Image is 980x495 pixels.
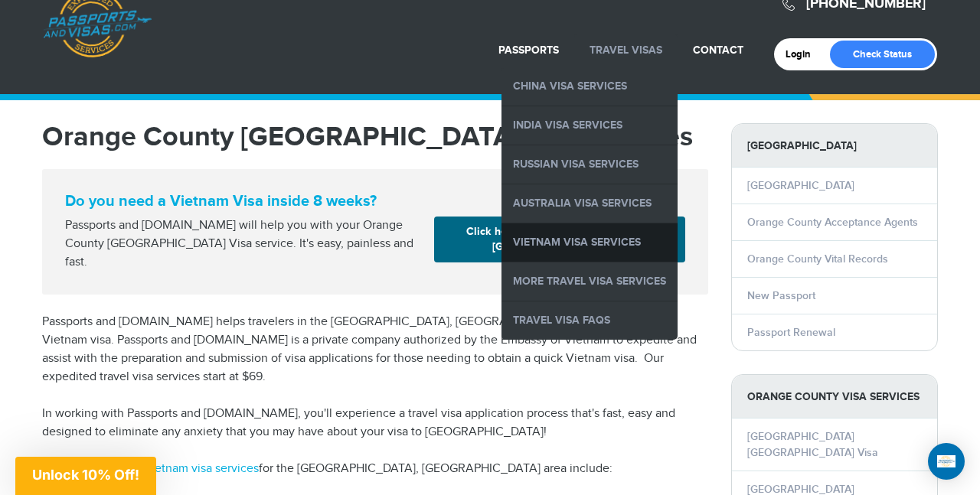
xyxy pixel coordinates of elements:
a: Passport Renewal [747,326,835,339]
a: [GEOGRAPHIC_DATA] [GEOGRAPHIC_DATA] Visa [747,430,878,459]
div: Open Intercom Messenger [928,443,965,480]
a: Travel Visas [590,44,662,57]
a: Australia Visa Services [501,184,678,223]
strong: Do you need a Vietnam Visa inside 8 weeks? [65,192,685,210]
a: New Passport [747,289,815,302]
div: Passports and [DOMAIN_NAME] will help you with your Orange County [GEOGRAPHIC_DATA] Visa service.... [59,217,428,272]
a: Contact [693,44,743,57]
a: Login [786,48,822,60]
a: Click here to Get Your Orange County [GEOGRAPHIC_DATA] Visa [434,217,685,262]
a: Passports [498,44,559,57]
a: More Travel Visa Services [501,262,678,301]
a: Vietnam visa services [143,461,259,476]
a: [GEOGRAPHIC_DATA] [747,179,854,192]
span: Unlock 10% Off! [32,467,139,483]
a: India Visa Services [501,106,678,145]
a: Vietnam Visa Services [501,223,678,262]
strong: Orange County Visa Services [732,375,937,418]
strong: [GEOGRAPHIC_DATA] [732,124,937,168]
a: Travel Visa FAQs [501,301,678,340]
a: Orange County Acceptance Agents [747,216,918,229]
h1: Orange County [GEOGRAPHIC_DATA] Visa Services [42,123,708,151]
a: Russian Visa Services [501,145,678,184]
a: Orange County Vital Records [747,252,888,265]
p: Passports and [DOMAIN_NAME] helps travelers in the [GEOGRAPHIC_DATA], [GEOGRAPHIC_DATA] area with... [42,313,708,386]
a: China Visa Services [501,67,678,106]
div: Unlock 10% Off! [15,457,156,495]
p: The benefits of our for the [GEOGRAPHIC_DATA], [GEOGRAPHIC_DATA] area include: [42,460,708,478]
a: Check Status [830,41,935,68]
p: In working with Passports and [DOMAIN_NAME], you'll experience a travel visa application process ... [42,405,708,441]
